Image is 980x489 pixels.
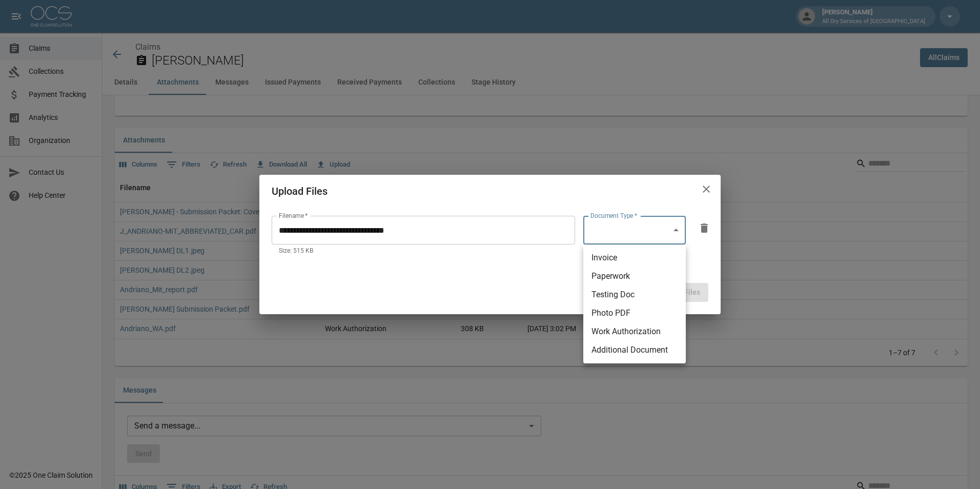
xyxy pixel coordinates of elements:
li: Invoice [583,249,686,267]
li: Paperwork [583,267,686,286]
li: Testing Doc [583,286,686,304]
li: Photo PDF [583,304,686,322]
li: Additional Document [583,341,686,359]
li: Work Authorization [583,322,686,341]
